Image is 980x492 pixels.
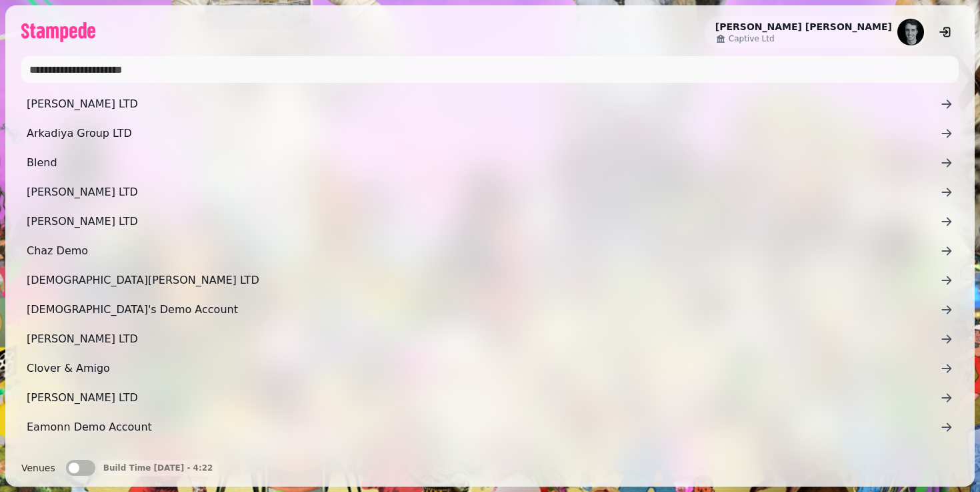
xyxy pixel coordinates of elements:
span: [PERSON_NAME] LTD [27,96,940,112]
label: Venues [21,460,55,476]
span: [PERSON_NAME] LTD [27,214,940,230]
a: Captive Ltd [715,33,892,44]
h2: [PERSON_NAME] [PERSON_NAME] [715,20,892,33]
a: Edinburgh Cocktail Week (old) [21,443,959,470]
a: [PERSON_NAME] LTD [21,208,959,235]
span: Captive Ltd [729,33,775,44]
span: Arkadiya Group LTD [27,126,940,142]
span: Eamonn Demo Account [27,419,940,435]
span: Chaz Demo [27,243,940,259]
a: Arkadiya Group LTD [21,120,959,147]
a: [DEMOGRAPHIC_DATA][PERSON_NAME] LTD [21,267,959,294]
span: [PERSON_NAME] LTD [27,184,940,200]
span: [PERSON_NAME] LTD [27,390,940,406]
a: [PERSON_NAME] LTD [21,179,959,206]
a: [PERSON_NAME] LTD [21,385,959,411]
p: Build Time [DATE] - 4:22 [103,463,213,473]
img: logo [21,22,95,42]
a: Eamonn Demo Account [21,414,959,441]
a: [PERSON_NAME] LTD [21,91,959,117]
span: [DEMOGRAPHIC_DATA][PERSON_NAME] LTD [27,272,940,288]
span: [DEMOGRAPHIC_DATA]'s Demo Account [27,302,940,318]
a: Clover & Amigo [21,355,959,382]
a: Chaz Demo [21,238,959,264]
button: logout [932,19,959,45]
span: Edinburgh Cocktail Week (old) [27,449,940,465]
img: aHR0cHM6Ly93d3cuZ3JhdmF0YXIuY29tL2F2YXRhci8xOWY0NzkyYjU5YmEyNWY2YzNmNGNiMDZhM2U5YjUyMD9zPTE1MCZkP... [897,19,924,45]
a: [DEMOGRAPHIC_DATA]'s Demo Account [21,296,959,323]
span: Blend [27,155,940,171]
a: [PERSON_NAME] LTD [21,326,959,352]
span: [PERSON_NAME] LTD [27,331,940,347]
span: Clover & Amigo [27,360,940,377]
a: Blend [21,150,959,176]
